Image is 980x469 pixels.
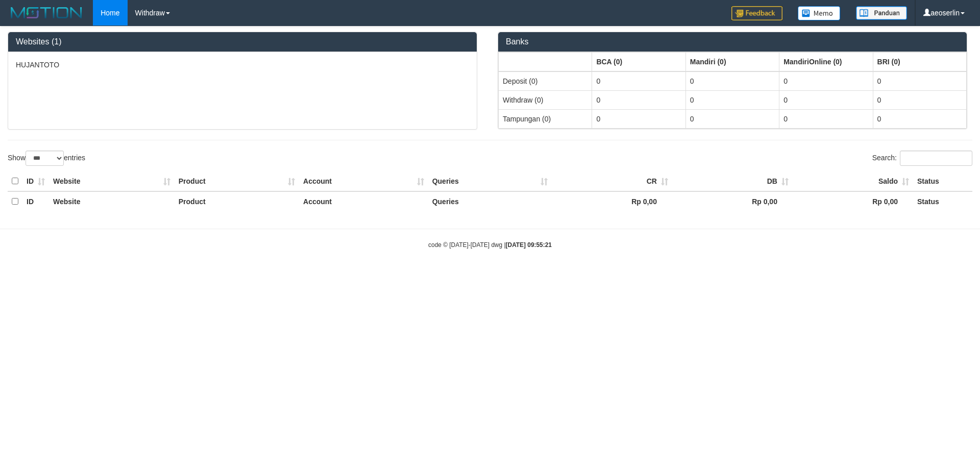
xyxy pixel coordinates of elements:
td: 0 [779,71,873,91]
th: Queries [428,171,552,191]
th: Account [299,191,428,211]
td: 0 [685,109,779,128]
th: Rp 0,00 [552,191,672,211]
select: Showentries [26,151,64,166]
th: Group: activate to sort column ascending [873,52,966,71]
th: Queries [428,191,552,211]
th: Status [913,191,972,211]
td: 0 [873,90,966,109]
th: Rp 0,00 [793,191,913,211]
th: Account [299,171,428,191]
th: Group: activate to sort column ascending [779,52,873,71]
td: 0 [873,109,966,128]
td: 0 [685,90,779,109]
th: Saldo [793,171,913,191]
th: Group: activate to sort column ascending [592,52,685,71]
th: DB [672,171,793,191]
h3: Websites (1) [16,37,469,46]
img: Feedback.jpg [731,6,782,20]
td: 0 [592,71,685,91]
th: Group: activate to sort column ascending [685,52,779,71]
small: code © [DATE]-[DATE] dwg | [428,241,552,249]
th: Website [49,171,175,191]
th: Group: activate to sort column ascending [499,52,592,71]
th: Status [913,171,972,191]
th: Rp 0,00 [672,191,793,211]
th: Product [175,191,299,211]
th: CR [552,171,672,191]
p: HUJANTOTO [16,60,469,70]
img: Button%20Memo.svg [798,6,841,20]
input: Search: [900,151,972,166]
td: 0 [592,109,685,128]
td: 0 [779,109,873,128]
img: MOTION_logo.png [8,5,85,20]
label: Search: [872,151,972,166]
img: panduan.png [856,6,907,20]
td: Tampungan (0) [499,109,592,128]
th: Website [49,191,175,211]
th: Product [175,171,299,191]
td: 0 [779,90,873,109]
td: Withdraw (0) [499,90,592,109]
td: 0 [592,90,685,109]
td: Deposit (0) [499,71,592,91]
td: 0 [873,71,966,91]
th: ID [22,171,49,191]
h3: Banks [506,37,959,46]
td: 0 [685,71,779,91]
th: ID [22,191,49,211]
label: Show entries [8,151,85,166]
strong: [DATE] 09:55:21 [506,241,552,249]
